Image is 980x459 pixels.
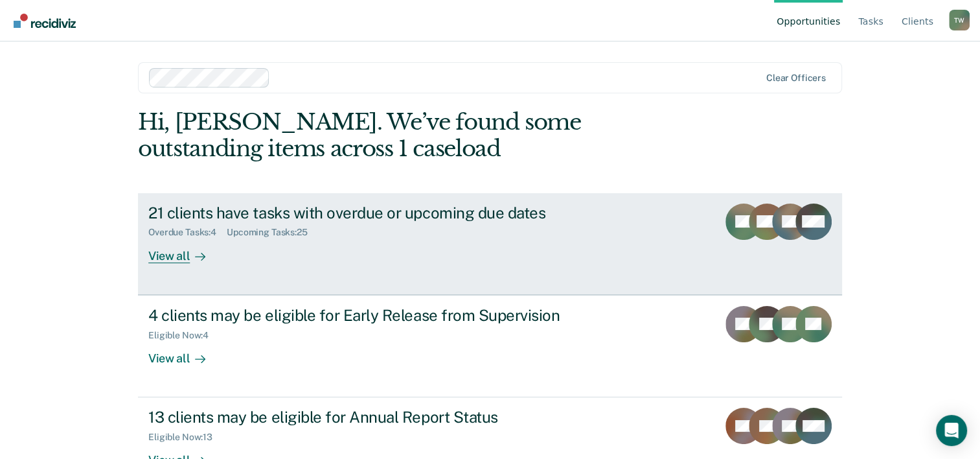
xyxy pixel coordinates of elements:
div: View all [148,238,221,263]
button: Profile dropdown button [949,10,970,30]
a: 21 clients have tasks with overdue or upcoming due datesOverdue Tasks:4Upcoming Tasks:25View all [138,193,842,295]
div: Clear officers [766,73,826,84]
div: Open Intercom Messenger [936,415,967,446]
div: T W [949,10,970,30]
a: 4 clients may be eligible for Early Release from SupervisionEligible Now:4View all [138,295,842,397]
div: Eligible Now : 4 [148,330,219,341]
div: 21 clients have tasks with overdue or upcoming due dates [148,204,603,222]
div: 13 clients may be eligible for Annual Report Status [148,408,603,427]
div: Overdue Tasks : 4 [148,227,227,238]
div: Eligible Now : 13 [148,432,223,443]
div: Upcoming Tasks : 25 [227,227,318,238]
div: View all [148,340,221,366]
div: 4 clients may be eligible for Early Release from Supervision [148,306,603,325]
img: Recidiviz [14,14,76,28]
div: Hi, [PERSON_NAME]. We’ve found some outstanding items across 1 caseload [138,109,701,162]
